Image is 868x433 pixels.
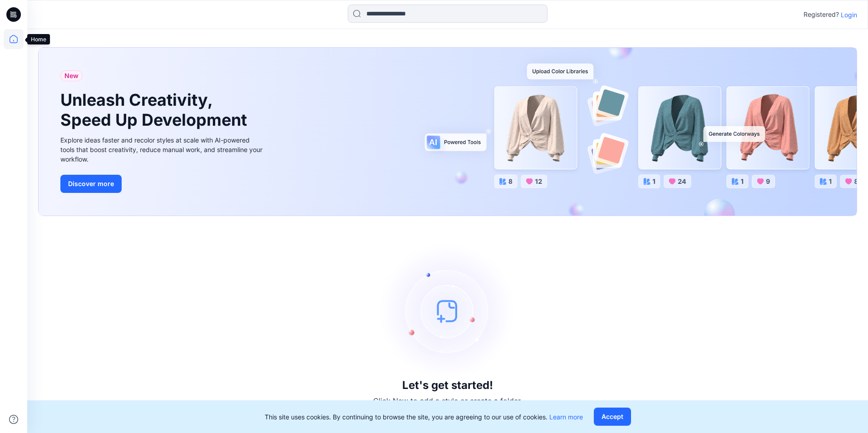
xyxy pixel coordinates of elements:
[841,10,857,20] p: Login
[60,135,265,164] div: Explore ideas faster and recolor styles at scale with AI-powered tools that boost creativity, red...
[60,175,265,193] a: Discover more
[265,412,583,422] p: This site uses cookies. By continuing to browse the site, you are agreeing to our use of cookies.
[594,408,631,426] button: Accept
[60,90,251,129] h1: Unleash Creativity, Speed Up Development
[373,395,522,406] p: Click New to add a style or create a folder.
[380,243,516,379] img: empty-state-image.svg
[60,175,122,193] button: Discover more
[402,379,493,392] h3: Let's get started!
[804,9,839,20] p: Registered?
[64,70,79,81] span: New
[549,413,583,421] a: Learn more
